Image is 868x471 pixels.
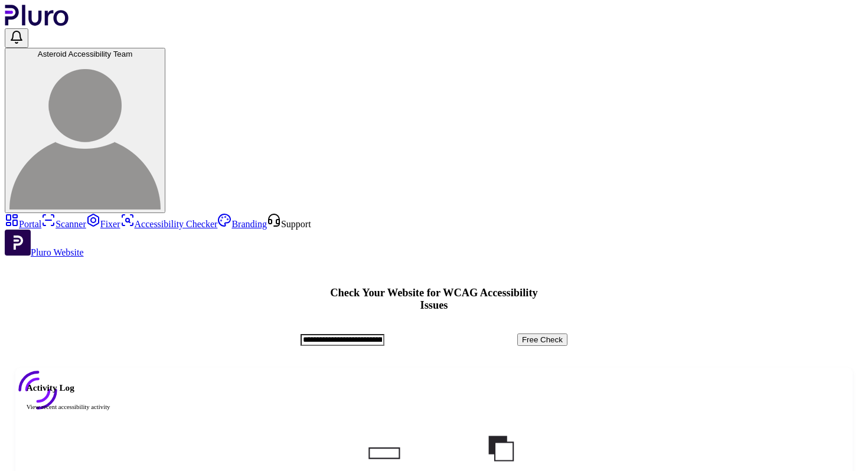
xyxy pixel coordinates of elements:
[27,403,842,411] div: View recent accessibility activity
[41,219,86,229] a: Scanner
[301,333,567,346] form: Accessibility checker form
[5,28,28,48] button: Open notifications, you have undefined new notifications
[9,58,161,210] img: Asteroid Accessibility Team
[5,247,84,257] a: Open Pluro Website
[27,382,842,393] h2: Activity Log
[120,219,218,229] a: Accessibility Checker
[267,219,311,229] a: Open Support screen
[5,18,69,28] a: Logo
[5,48,165,213] button: Asteroid Accessibility TeamAsteroid Accessibility Team
[38,50,133,58] span: Asteroid Accessibility Team
[517,333,567,346] button: Free Check
[5,219,41,229] a: Portal
[86,219,120,229] a: Fixer
[217,219,267,229] a: Branding
[5,213,863,258] aside: Sidebar menu
[301,287,567,312] h1: Check Your Website for WCAG Accessibility Issues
